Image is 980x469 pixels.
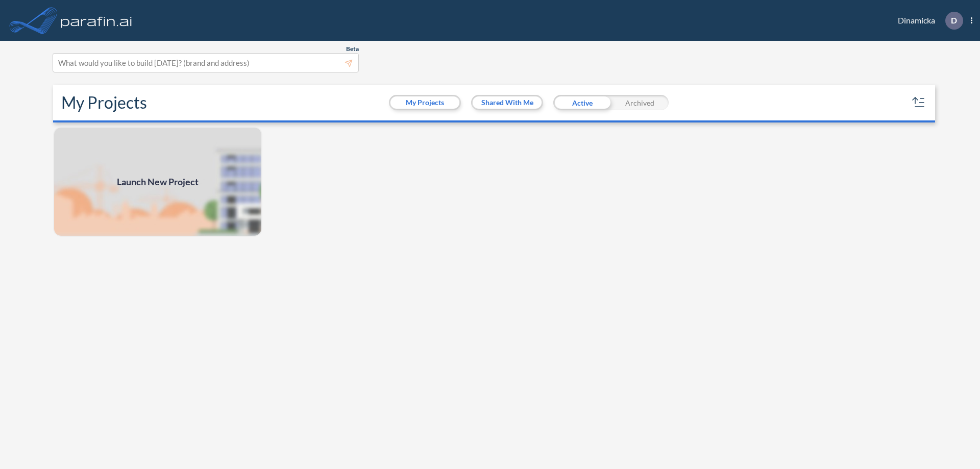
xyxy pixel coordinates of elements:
[473,96,542,109] button: Shared With Me
[53,127,262,237] a: Launch New Project
[117,175,199,189] span: Launch New Project
[59,10,134,31] img: logo
[553,95,611,110] div: Active
[61,93,147,112] h2: My Projects
[611,95,669,110] div: Archived
[53,127,262,237] img: add
[346,45,359,53] span: Beta
[390,96,459,109] button: My Projects
[951,16,957,25] p: D
[911,94,927,111] button: sort
[883,12,972,30] div: Dinamicka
